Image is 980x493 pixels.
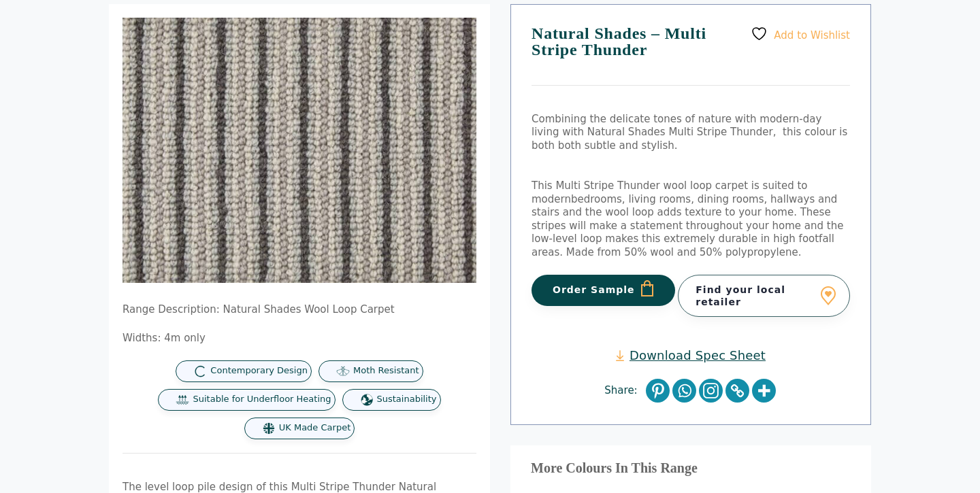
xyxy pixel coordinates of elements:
[532,275,675,306] button: Order Sample
[532,113,847,152] span: Combining the delicate tones of nature with modern-day living with Natural Shades Multi Stripe Th...
[646,379,670,403] a: Pinterest
[752,379,776,403] a: More
[532,193,843,258] span: bedrooms, living rooms, dining rooms, hallways and stairs and the wool loop adds texture to your ...
[353,365,419,377] span: Moth Resistant
[725,379,749,403] a: Copy Link
[672,379,696,403] a: Whatsapp
[122,303,476,317] p: Range Description: Natural Shades Wool Loop Carpet
[699,379,723,403] a: Instagram
[122,332,476,345] p: Widths: 4m only
[532,25,850,86] h1: Natural Shades – Multi Stripe Thunder
[193,394,331,405] span: Suitable for Underfloor Heating
[531,466,851,471] h3: More Colours In This Range
[604,384,644,398] span: Share:
[751,25,850,42] a: Add to Wishlist
[377,394,437,405] span: Sustainability
[774,29,850,41] span: Add to Wishlist
[279,422,350,434] span: UK Made Carpet
[210,365,308,377] span: Contemporary Design
[616,347,766,363] a: Download Spec Sheet
[678,275,850,317] a: Find your local retailer
[532,180,808,205] span: This Multi Stripe Thunder wool loop carpet is suited to modern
